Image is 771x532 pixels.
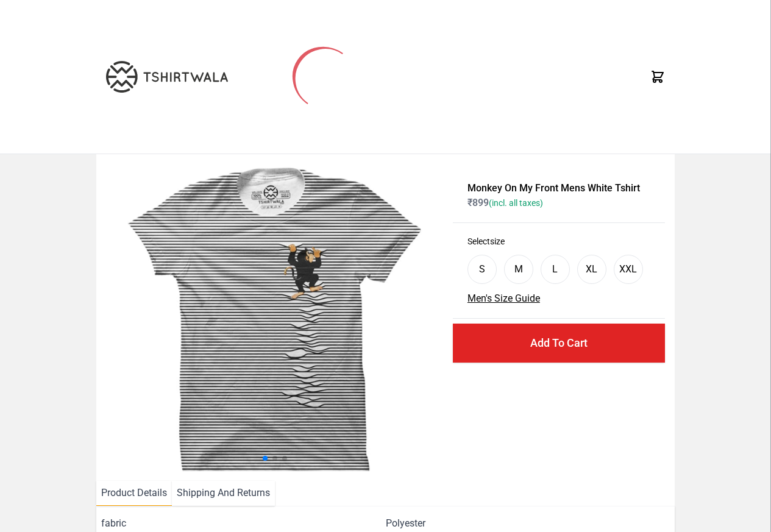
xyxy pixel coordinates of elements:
h3: Select size [467,235,650,247]
div: L [552,262,558,277]
div: XXL [619,262,637,277]
h1: Monkey On My Front Mens White Tshirt [467,181,650,196]
span: ₹ 899 [467,197,543,208]
span: (incl. all taxes) [489,198,543,208]
span: Polyester [386,516,425,531]
button: Add To Cart [453,324,665,363]
img: monkey-climbing.jpg [106,164,443,471]
img: TW-LOGO-400-104.png [106,61,228,93]
li: Shipping And Returns [172,481,275,506]
span: fabric [101,516,385,531]
li: Product Details [96,481,172,506]
div: S [479,262,485,277]
div: M [514,262,523,277]
button: Men's Size Guide [467,291,540,306]
div: XL [586,262,597,277]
